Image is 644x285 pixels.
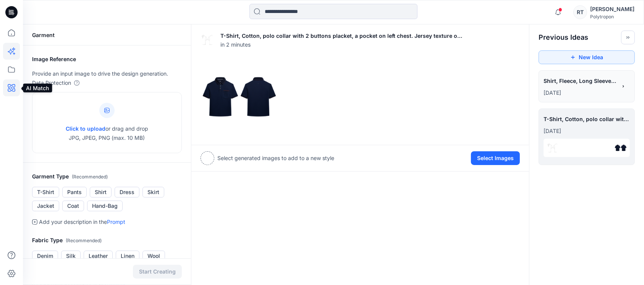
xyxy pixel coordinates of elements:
button: New Idea [539,50,635,64]
p: Select generated images to add to a new style [217,154,334,163]
button: Pants [62,187,87,198]
p: Data Protection [32,78,71,87]
span: Shirt, Fleece, Long Sleeve, polo collar, one pocket. Body red color, collar and cuffs navy. [544,75,616,86]
img: 0.png [201,58,278,135]
span: T-Shirt, Cotton, polo collar with 2 buttons placket, a pocket on left chest. Jersey texture on bo... [544,113,630,125]
span: Click to upload [66,125,105,132]
h2: Garment Type [32,172,182,181]
button: Coat [62,201,84,211]
img: eyJhbGciOiJIUzI1NiIsImtpZCI6IjAiLCJ0eXAiOiJKV1QifQ.eyJkYXRhIjp7InR5cGUiOiJzdG9yYWdlIiwicGF0aCI6Im... [547,142,559,154]
button: Dress [115,187,139,198]
button: Leather [84,251,113,261]
p: Add your description in the [39,217,125,227]
p: Provide an input image to drive the design generation. [32,69,182,78]
p: September 29, 2025 [544,126,630,136]
span: ( Recommended ) [66,238,102,243]
span: ( Recommended ) [72,174,108,180]
button: Silk [61,251,81,261]
button: T-Shirt [32,187,59,198]
button: Wool [142,251,165,261]
p: September 30, 2025 [544,88,617,97]
button: Toggle idea bar [621,31,635,44]
img: 0.png [615,142,627,154]
div: [PERSON_NAME] [590,5,634,14]
h2: Image Reference [32,55,182,64]
button: Select Images [471,151,520,165]
button: Denim [32,251,58,261]
button: Linen [116,251,139,261]
div: RT [573,5,587,19]
button: Jacket [32,201,59,211]
p: or drag and drop JPG, JPEG, PNG (max. 10 MB) [66,124,148,142]
button: Hand-Bag [87,201,123,211]
img: eyJhbGciOiJIUzI1NiIsImtpZCI6IjAiLCJ0eXAiOiJKV1QifQ.eyJkYXRhIjp7InR5cGUiOiJzdG9yYWdlIiwicGF0aCI6Im... [201,33,214,47]
button: Skirt [142,187,164,198]
h2: Previous Ideas [539,33,588,42]
a: Prompt [107,219,125,225]
button: Shirt [90,187,112,198]
h2: Fabric Type [32,236,182,245]
p: T-Shirt, Cotton, polo collar with 2 buttons placket, a pocket on left chest. Jersey texture on bo... [220,31,464,40]
span: in 2 minutes [220,40,464,49]
div: Polytropon [590,14,634,19]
